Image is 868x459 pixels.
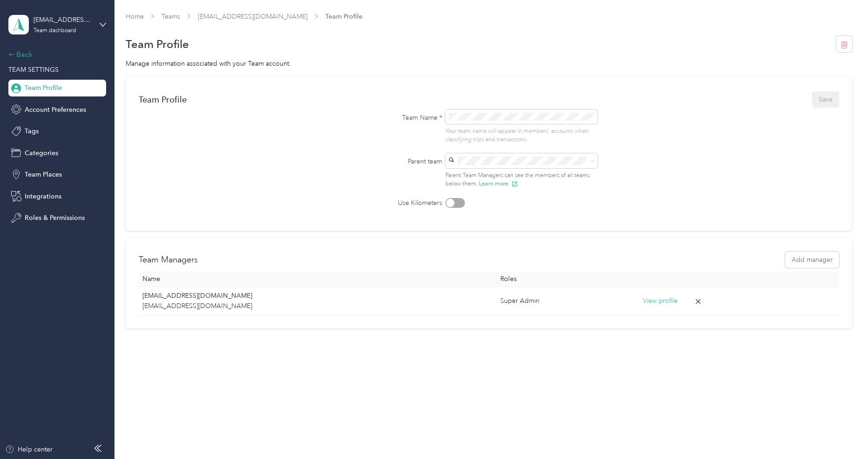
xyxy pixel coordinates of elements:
[34,15,92,25] div: [EMAIL_ADDRESS][DOMAIN_NAME]
[161,13,180,21] a: Teams
[142,291,493,301] p: [EMAIL_ADDRESS][DOMAIN_NAME]
[142,301,493,311] p: [EMAIL_ADDRESS][DOMAIN_NAME]
[25,192,61,201] span: Integrations
[500,296,635,306] div: Super Admin
[816,407,868,459] iframe: Everlance-gr Chat Button Frame
[785,252,839,268] button: Add manager
[139,271,497,287] th: Name
[25,170,62,179] span: Team Places
[25,148,58,158] span: Categories
[198,13,308,21] a: [EMAIL_ADDRESS][DOMAIN_NAME]
[445,172,590,188] span: Parent Team Managers can see the members of all teams below them.
[126,13,144,21] a: Home
[139,95,187,104] div: Team Profile
[358,198,442,208] label: Use Kilometers
[643,296,678,306] button: View profile
[139,253,198,266] h2: Team Managers
[34,28,76,34] div: Team dashboard
[5,445,53,454] button: Help center
[497,271,639,287] th: Roles
[25,83,62,93] span: Team Profile
[358,157,442,166] label: Parent team
[126,59,852,69] div: Manage information associated with your Team account.
[25,126,39,136] span: Tags
[25,105,86,115] span: Account Preferences
[126,39,189,49] h1: Team Profile
[25,213,85,223] span: Roles & Permissions
[479,179,518,188] button: Learn more
[8,49,101,60] div: Back
[358,113,442,123] label: Team Name
[8,66,59,74] span: TEAM SETTINGS
[445,127,598,144] p: Your team name will appear in members’ accounts when classifying trips and transactions.
[325,12,363,21] span: Team Profile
